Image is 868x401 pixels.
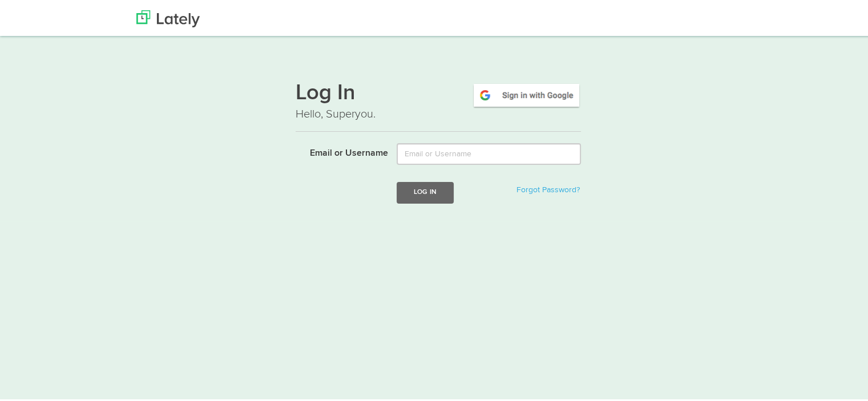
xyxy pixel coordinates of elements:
[397,141,581,163] input: Email or Username
[397,180,454,201] button: Log In
[296,104,581,121] p: Hello, Superyou.
[296,80,581,104] h1: Log In
[472,80,581,107] img: google-signin.png
[516,184,580,192] a: Forgot Password?
[136,9,200,26] img: Lately
[287,141,388,159] label: Email or Username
